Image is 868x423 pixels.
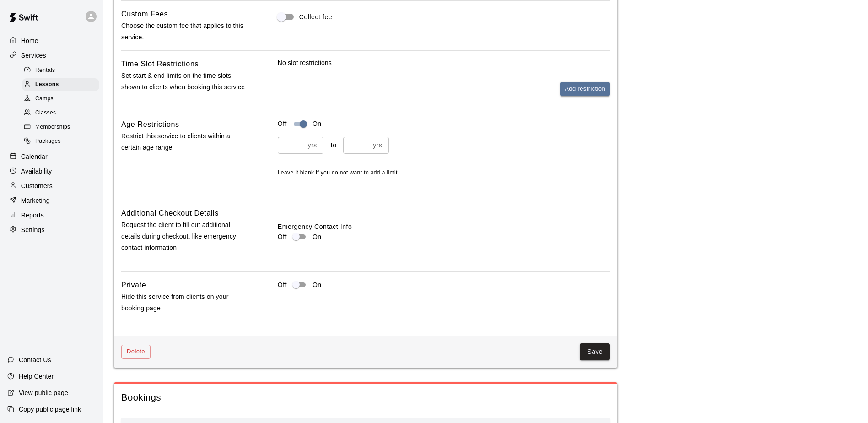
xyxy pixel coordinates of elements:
[21,36,38,45] p: Home
[22,64,99,77] div: Rentals
[21,196,50,205] p: Marketing
[22,135,103,149] a: Packages
[7,164,96,178] a: Availability
[121,391,610,404] span: Bookings
[313,119,322,129] p: On
[22,78,99,91] div: Lessons
[307,141,317,150] p: yrs
[121,207,219,219] h6: Additional Checkout Details
[7,194,96,207] a: Marketing
[121,8,168,20] h6: Custom Fees
[35,94,54,103] span: Camps
[22,106,103,120] a: Classes
[22,92,103,106] a: Camps
[22,135,99,148] div: Packages
[35,108,56,118] span: Classes
[121,279,146,291] h6: Private
[35,66,55,75] span: Rentals
[19,372,54,381] p: Help Center
[121,70,248,93] p: Set start & end limits on the time slots shown to clients when booking this service
[21,211,44,220] p: Reports
[278,222,610,231] label: Emergency Contact Info
[21,167,52,176] p: Availability
[22,77,103,92] a: Lessons
[7,179,96,193] a: Customers
[22,63,103,77] a: Rentals
[19,355,51,364] p: Contact Us
[22,107,99,119] div: Classes
[313,280,322,290] p: On
[7,208,96,222] a: Reports
[35,123,70,132] span: Memberships
[278,232,287,242] p: Off
[7,34,96,48] a: Home
[19,388,68,397] p: View public page
[19,405,81,414] p: Copy public page link
[121,119,179,130] h6: Age Restrictions
[22,92,99,105] div: Camps
[21,181,53,190] p: Customers
[35,80,59,89] span: Lessons
[7,150,96,163] a: Calendar
[278,58,610,67] p: No slot restrictions
[299,12,332,22] span: Collect fee
[278,168,610,178] p: Leave it blank if you do not want to add a limit
[121,20,248,43] p: Choose the custom fee that applies to this service.
[580,343,610,360] button: Save
[560,82,610,96] button: Add restriction
[7,49,96,62] a: Services
[121,219,248,254] p: Request the client to fill out additional details during checkout, like emergency contact informa...
[21,51,46,60] p: Services
[22,120,103,135] a: Memberships
[121,291,248,314] p: Hide this service from clients on your booking page
[121,130,248,153] p: Restrict this service to clients within a certain age range
[121,345,151,359] button: Delete
[278,119,287,129] p: Off
[21,152,48,161] p: Calendar
[35,137,61,146] span: Packages
[21,225,45,234] p: Settings
[373,141,382,150] p: yrs
[22,121,99,134] div: Memberships
[121,58,199,70] h6: Time Slot Restrictions
[7,223,96,237] a: Settings
[313,232,322,242] p: On
[331,141,337,150] p: to
[278,280,287,290] p: Off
